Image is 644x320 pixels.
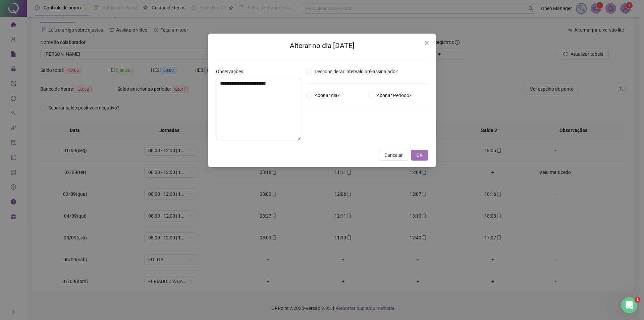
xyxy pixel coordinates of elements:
span: Abonar Período? [374,92,414,99]
span: Desconsiderar intervalo pré-assinalado? [312,68,400,75]
button: Close [421,38,432,48]
button: OK [411,150,428,161]
iframe: Intercom live chat [621,297,637,313]
span: Abonar dia? [312,92,342,99]
h2: Alterar no dia [DATE] [216,40,428,51]
span: Cancelar [384,151,403,159]
label: Observações [216,68,248,75]
span: close [424,40,429,46]
span: 1 [635,297,640,303]
button: Cancelar [379,150,408,161]
span: OK [416,151,423,159]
